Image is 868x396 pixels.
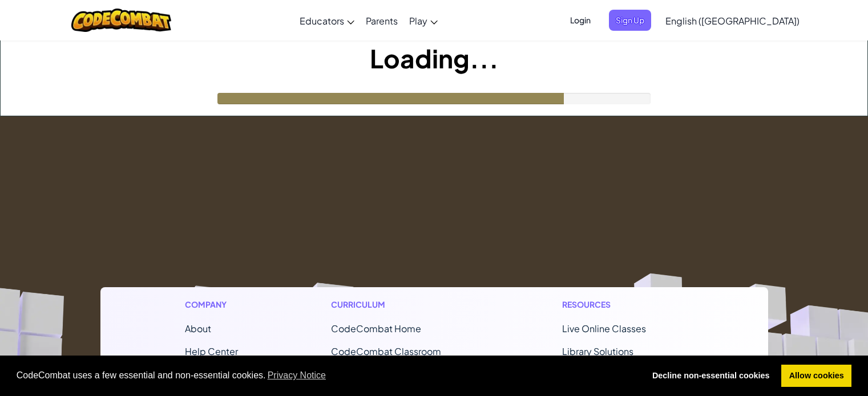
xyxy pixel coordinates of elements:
[562,345,633,357] a: Library Solutions
[300,15,344,27] span: Educators
[609,10,651,31] button: Sign Up
[403,5,443,36] a: Play
[660,5,805,36] a: English ([GEOGRAPHIC_DATA])
[185,299,238,311] h1: Company
[331,345,441,357] a: CodeCombat Classroom
[266,367,328,384] a: learn more about cookies
[331,299,469,311] h1: Curriculum
[644,365,777,387] a: deny cookies
[17,367,636,384] span: CodeCombat uses a few essential and non-essential cookies.
[665,15,800,27] span: English ([GEOGRAPHIC_DATA])
[71,9,171,32] img: CodeCombat logo
[781,365,851,387] a: allow cookies
[360,5,403,36] a: Parents
[331,322,421,334] span: CodeCombat Home
[409,15,427,27] span: Play
[563,10,597,31] button: Login
[1,40,867,76] h1: Loading...
[562,322,646,334] a: Live Online Classes
[562,299,684,311] h1: Resources
[185,345,238,357] a: Help Center
[185,322,211,334] a: About
[294,5,360,36] a: Educators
